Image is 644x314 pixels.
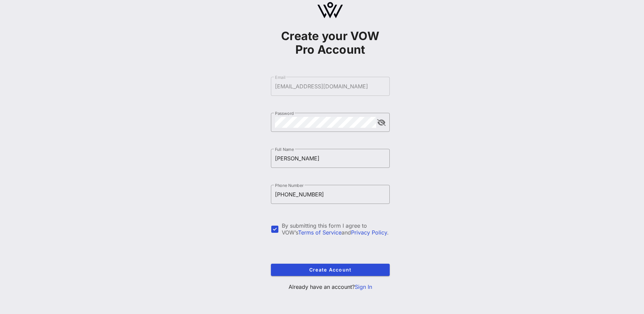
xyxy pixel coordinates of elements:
[275,183,303,188] label: Phone Number
[275,75,286,80] label: Email
[377,119,386,126] button: append icon
[275,147,294,152] label: Full Name
[271,283,390,291] p: Already have an account?
[355,283,372,290] a: Sign In
[276,267,384,273] span: Create Account
[271,264,390,276] button: Create Account
[282,222,390,236] div: By submitting this form I agree to VOW’s and .
[275,111,294,116] label: Password
[317,2,343,18] img: logo.svg
[351,229,387,236] a: Privacy Policy
[298,229,342,236] a: Terms of Service
[271,29,390,56] h1: Create your VOW Pro Account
